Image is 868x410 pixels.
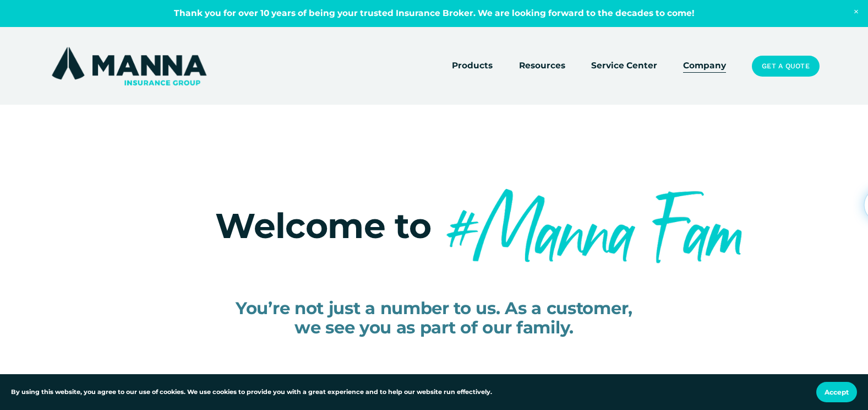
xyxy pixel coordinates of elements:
[519,59,565,73] span: Resources
[452,58,493,74] a: folder dropdown
[825,388,849,396] span: Accept
[519,58,565,74] a: folder dropdown
[816,382,857,402] button: Accept
[591,58,657,74] a: Service Center
[452,59,493,73] span: Products
[215,204,431,247] span: Welcome to
[11,387,492,397] p: By using this website, you agree to our use of cookies. We use cookies to provide you with a grea...
[49,45,209,88] img: Manna Insurance Group
[752,56,819,77] a: Get a Quote
[683,58,726,74] a: Company
[236,298,632,338] span: You’re not just a number to us. As a customer, we see you as part of our family.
